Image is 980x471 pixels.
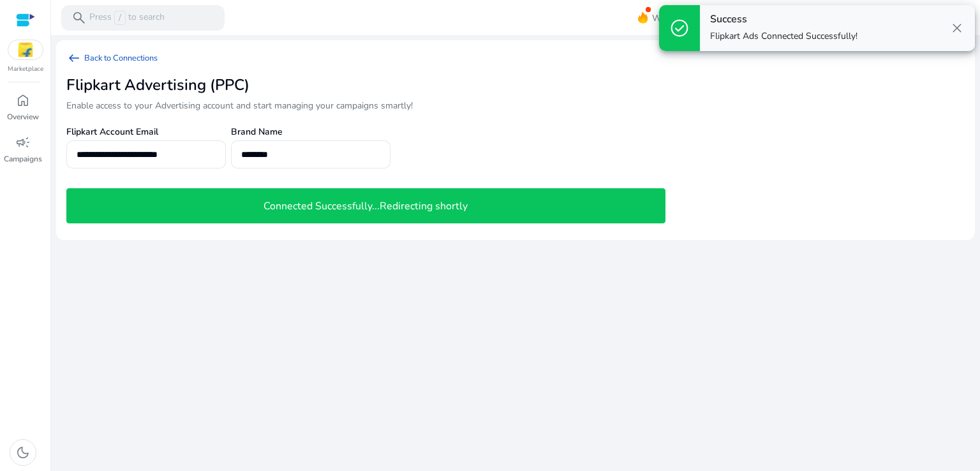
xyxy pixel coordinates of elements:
[71,10,87,26] span: search
[66,50,82,66] span: arrow_left_alt
[66,50,168,66] a: arrow_left_altBack to Connections
[114,11,126,25] span: /
[4,153,42,165] p: Campaigns
[66,76,665,94] h2: Flipkart Advertising (PPC)
[264,200,468,213] h4: Connected Successfully...Redirecting shortly
[949,20,965,36] span: close
[710,30,857,43] p: Flipkart Ads Connected Successfully!
[89,11,165,25] p: Press to search
[8,64,43,74] p: Marketplace
[8,40,43,59] img: flipkart.svg
[669,18,690,38] span: check_circle
[66,99,665,123] p: Enable access to your Advertising account and start managing your campaigns smartly!
[15,93,31,108] span: home
[15,135,31,150] span: campaign
[231,127,390,138] h5: Brand Name
[15,445,31,460] span: dark_mode
[710,13,857,26] h4: Success
[652,7,702,29] span: What's New
[66,127,226,138] h5: Flipkart Account Email
[7,111,39,123] p: Overview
